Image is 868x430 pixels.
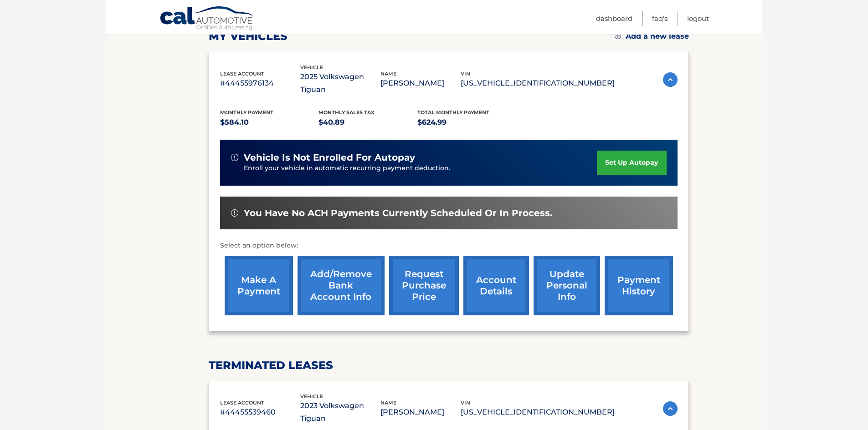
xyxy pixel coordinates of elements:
a: make a payment [225,256,293,315]
p: Enroll your vehicle in automatic recurring payment deduction. [244,163,597,173]
a: Add/Remove bank account info [298,256,385,315]
p: $624.99 [417,116,516,129]
img: accordion-active.svg [663,72,678,87]
p: [US_VEHICLE_IDENTIFICATION_NUMBER] [461,77,615,90]
h2: my vehicles [209,30,288,43]
p: [PERSON_NAME] [380,77,461,90]
h2: terminated leases [209,359,689,372]
span: name [380,71,396,77]
p: $584.10 [220,116,319,129]
p: $40.89 [318,116,417,129]
span: Total Monthly Payment [417,109,489,116]
span: lease account [220,71,264,77]
a: Dashboard [596,11,632,26]
img: alert-white.svg [231,154,238,161]
p: #44455539460 [220,406,300,419]
a: FAQ's [652,11,668,26]
a: update personal info [534,256,600,315]
a: request purchase price [389,256,459,315]
span: vin [461,400,470,406]
p: 2025 Volkswagen Tiguan [300,71,380,96]
a: payment history [605,256,673,315]
span: vehicle [300,64,323,71]
span: vehicle [300,393,323,400]
p: 2023 Volkswagen Tiguan [300,400,380,425]
a: Add a new lease [615,32,689,41]
p: #44455976134 [220,77,300,90]
p: [PERSON_NAME] [380,406,461,419]
span: lease account [220,400,264,406]
a: Cal Automotive [159,6,255,32]
span: name [380,400,396,406]
img: add.svg [615,33,621,39]
img: accordion-active.svg [663,401,678,416]
a: Logout [687,11,709,26]
span: vehicle is not enrolled for autopay [244,152,415,163]
p: Select an option below: [220,240,678,251]
p: [US_VEHICLE_IDENTIFICATION_NUMBER] [461,406,615,419]
span: Monthly Payment [220,109,273,116]
a: set up autopay [597,151,666,175]
span: You have no ACH payments currently scheduled or in process. [244,207,552,219]
a: account details [463,256,529,315]
span: vin [461,71,470,77]
span: Monthly sales Tax [318,109,375,116]
img: alert-white.svg [231,209,238,217]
